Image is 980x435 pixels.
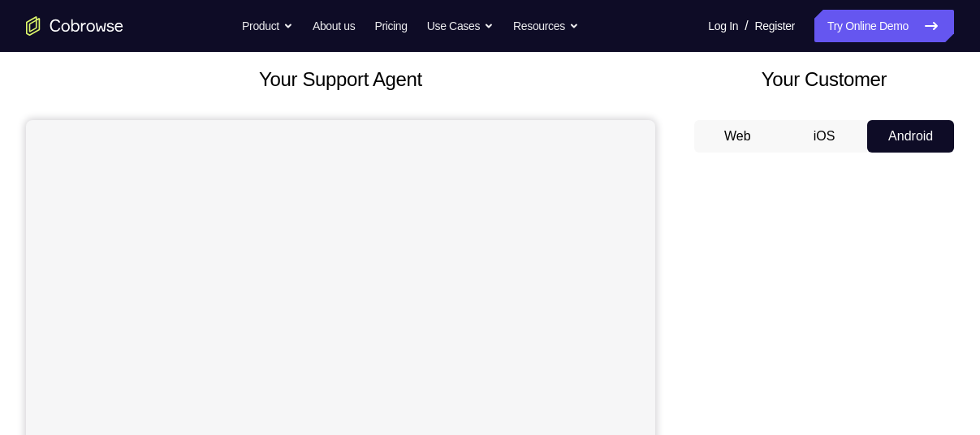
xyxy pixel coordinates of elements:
a: Go to the home page [26,16,123,36]
a: About us [313,10,355,42]
h2: Your Customer [694,65,954,94]
span: / [745,16,748,36]
button: Android [867,120,954,153]
a: Register [755,10,795,42]
button: Web [694,120,781,153]
h2: Your Support Agent [26,65,655,94]
button: iOS [781,120,868,153]
a: Pricing [374,10,407,42]
a: Log In [708,10,738,42]
button: Use Cases [427,10,494,42]
button: Resources [513,10,579,42]
a: Try Online Demo [814,10,954,42]
button: Product [242,10,293,42]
